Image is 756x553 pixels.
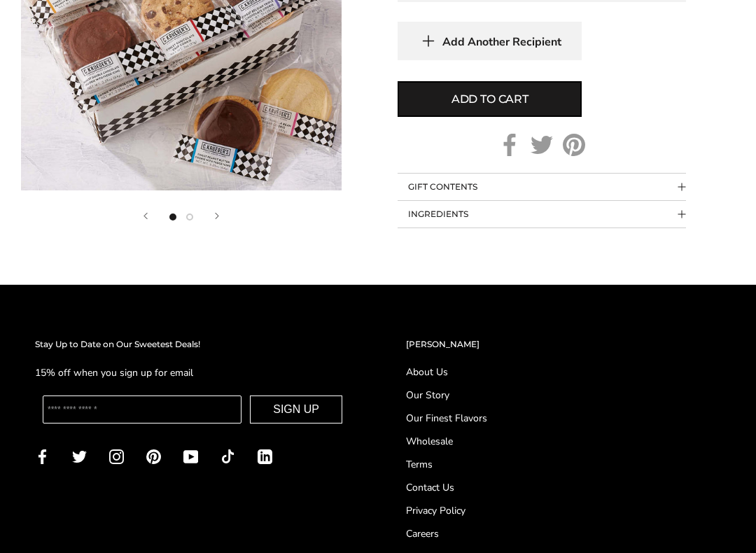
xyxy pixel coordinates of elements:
button: Show image 2 [186,214,193,221]
a: YouTube [183,449,198,465]
a: Facebook [498,134,521,157]
button: Collapsible block button [398,202,686,228]
a: Twitter [531,134,553,157]
a: Privacy Policy [406,504,721,519]
button: Next [215,214,219,220]
a: Contact Us [406,481,721,496]
button: Add Another Recipient [398,22,582,61]
h2: [PERSON_NAME] [406,338,721,352]
a: Facebook [35,449,50,465]
span: Add Another Recipient [442,36,561,50]
h2: Stay Up to Date on Our Sweetest Deals! [35,338,350,352]
a: TikTok [220,449,235,465]
a: Our Story [406,388,721,403]
a: Pinterest [563,134,585,157]
a: Terms [406,458,721,472]
a: Twitter [72,449,87,465]
a: About Us [406,365,721,380]
a: Careers [406,527,721,542]
p: 15% off when you sign up for email [35,365,350,381]
button: Collapsible block button [398,174,686,201]
span: Add to cart [451,92,528,108]
a: Pinterest [146,449,161,465]
a: Our Finest Flavors [406,412,721,426]
button: Add to cart [398,82,582,118]
button: Show image 1 [169,214,176,221]
a: Wholesale [406,435,721,449]
input: Enter your email [43,396,241,424]
button: SIGN UP [250,396,342,424]
a: Instagram [109,449,124,465]
button: Previous [143,214,148,220]
a: LinkedIn [258,449,272,465]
